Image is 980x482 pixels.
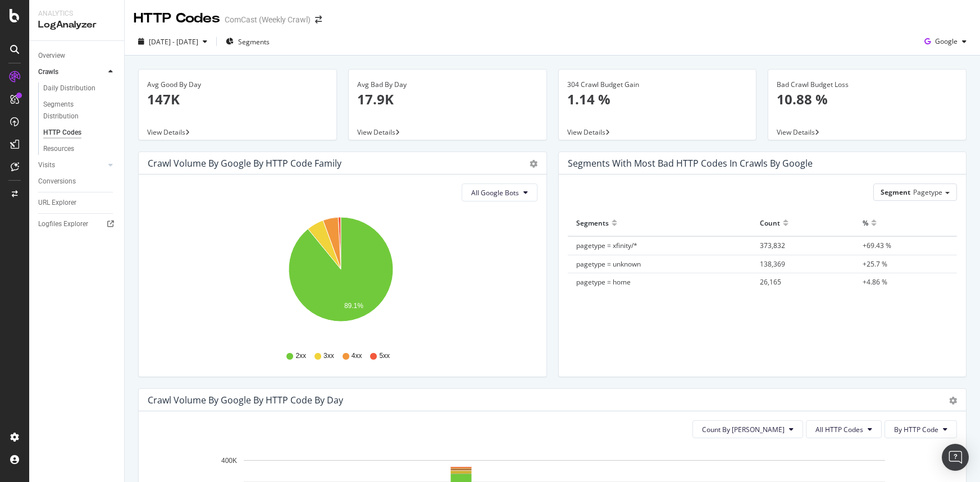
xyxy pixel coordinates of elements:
span: Pagetype [913,187,942,197]
div: HTTP Codes [134,9,220,28]
button: Count By [PERSON_NAME] [692,420,803,438]
span: 373,832 [760,241,785,250]
text: 400K [221,457,237,465]
div: Segments Distribution [43,99,106,122]
span: Count By Day [702,425,785,434]
div: Visits [38,159,55,171]
span: 26,165 [760,277,781,287]
span: +4.86 % [863,277,887,287]
a: HTTP Codes [43,127,116,139]
button: By HTTP Code [885,420,957,438]
span: All HTTP Codes [815,425,863,434]
a: Logfiles Explorer [38,218,116,230]
div: Open Intercom Messenger [942,444,969,471]
p: 17.9K [357,90,538,109]
div: 304 Crawl Budget Gain [567,80,748,90]
div: Analytics [38,9,115,19]
div: ComCast (Weekly Crawl) [225,14,311,25]
button: All Google Bots [462,183,537,201]
div: Segments [576,214,609,232]
div: arrow-right-arrow-left [315,16,322,24]
span: View Details [777,127,815,137]
span: 2xx [295,351,306,361]
span: View Details [357,127,395,137]
span: View Details [567,127,605,137]
span: 5xx [379,351,390,361]
span: pagetype = xfinity/* [576,241,637,250]
button: Segments [221,33,274,51]
a: Segments Distribution [43,99,116,122]
span: Segment [881,187,910,197]
span: All Google Bots [471,188,519,198]
p: 10.88 % [777,90,958,109]
p: 1.14 % [567,90,748,109]
button: Google [920,33,971,51]
div: Count [760,214,780,232]
span: Google [935,36,958,46]
span: 4xx [352,351,362,361]
svg: A chart. [148,210,534,341]
p: 147K [147,90,328,109]
div: Avg Bad By Day [357,80,538,90]
div: Overview [38,50,65,62]
span: Segments [238,37,270,47]
div: gear [530,160,537,168]
button: All HTTP Codes [806,420,882,438]
div: Avg Good By Day [147,80,328,90]
span: 3xx [323,351,334,361]
span: [DATE] - [DATE] [149,37,198,47]
div: URL Explorer [38,197,76,209]
span: pagetype = unknown [576,259,641,269]
div: Bad Crawl Budget Loss [777,80,958,90]
span: By HTTP Code [894,425,938,434]
div: Conversions [38,176,76,187]
div: Resources [43,143,74,155]
div: Segments with most bad HTTP codes in Crawls by google [568,158,813,169]
a: Crawls [38,66,105,78]
span: View Details [147,127,185,137]
div: Crawls [38,66,58,78]
a: Overview [38,50,116,62]
div: gear [949,397,957,405]
a: Conversions [38,176,116,187]
div: Daily Distribution [43,82,95,94]
a: Visits [38,159,105,171]
span: pagetype = home [576,277,631,287]
span: 138,369 [760,259,785,269]
a: URL Explorer [38,197,116,209]
div: LogAnalyzer [38,19,115,31]
text: 89.1% [344,302,363,310]
button: [DATE] - [DATE] [134,33,212,51]
div: Logfiles Explorer [38,218,88,230]
div: Crawl Volume by google by HTTP Code Family [148,158,341,169]
span: +69.43 % [863,241,891,250]
div: % [863,214,868,232]
div: HTTP Codes [43,127,81,139]
span: +25.7 % [863,259,887,269]
a: Resources [43,143,116,155]
a: Daily Distribution [43,82,116,94]
div: Crawl Volume by google by HTTP Code by Day [148,394,343,406]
